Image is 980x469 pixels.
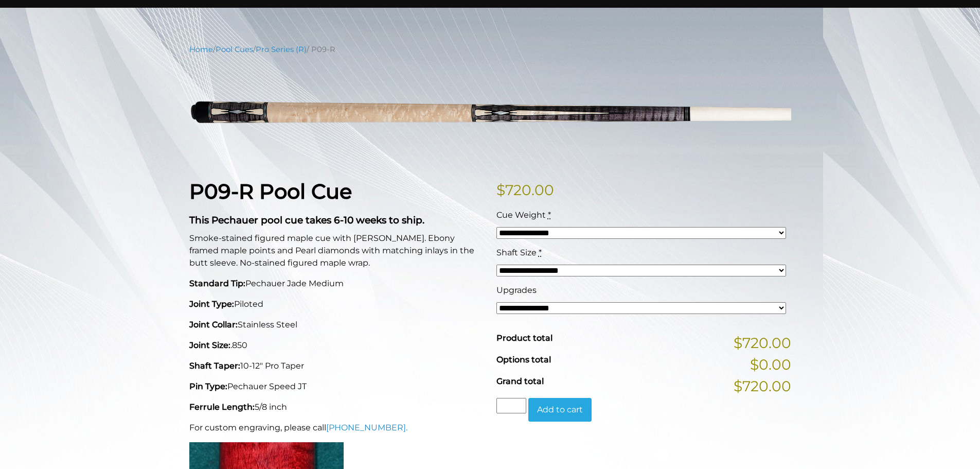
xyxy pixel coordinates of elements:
span: Options total [496,355,551,364]
p: Pechauer Jade Medium [189,277,484,290]
strong: Joint Type: [189,299,234,309]
p: Pechauer Speed JT [189,380,484,393]
strong: This Pechauer pool cue takes 6-10 weeks to ship. [189,214,424,226]
a: Pro Series (R) [256,45,307,54]
a: Home [189,45,213,54]
strong: Shaft Taper: [189,361,240,371]
bdi: 720.00 [496,181,554,199]
p: For custom engraving, please call [189,422,484,434]
strong: Standard Tip: [189,279,245,288]
abbr: required [548,210,551,220]
nav: Breadcrumb [189,44,791,55]
strong: Pin Type: [189,381,227,391]
p: .850 [189,339,484,352]
strong: Joint Collar: [189,320,238,329]
span: Shaft Size [496,248,537,257]
span: Grand total [496,376,544,386]
p: Stainless Steel [189,319,484,331]
strong: Ferrule Length: [189,402,255,412]
p: 10-12" Pro Taper [189,360,484,372]
p: Piloted [189,298,484,310]
a: Pool Cues [216,45,253,54]
img: P09-R.png [189,63,791,163]
span: $ [496,181,505,199]
span: Upgrades [496,285,537,295]
abbr: required [539,248,542,257]
p: 5/8 inch [189,401,484,413]
strong: Joint Size: [189,340,230,350]
span: Cue Weight [496,210,546,220]
span: Product total [496,333,553,343]
a: [PHONE_NUMBER]. [326,423,407,432]
strong: P09-R Pool Cue [189,179,352,204]
span: $720.00 [734,375,791,397]
p: Smoke-stained figured maple cue with [PERSON_NAME]. Ebony framed maple points and Pearl diamonds ... [189,232,484,269]
span: $0.00 [750,354,791,375]
button: Add to cart [528,398,592,422]
input: Product quantity [496,398,526,413]
span: $720.00 [734,332,791,354]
